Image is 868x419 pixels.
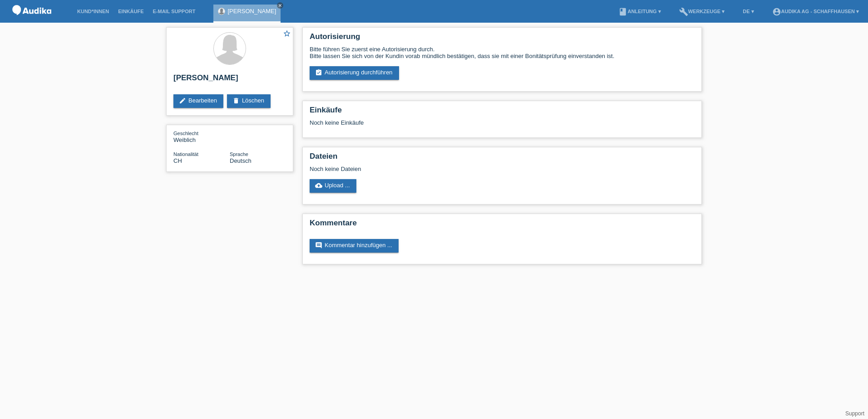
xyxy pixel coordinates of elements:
a: deleteLöschen [227,94,271,108]
h2: Dateien [310,152,695,166]
i: star_border [283,29,291,38]
a: Kund*innen [73,9,113,14]
a: star_border [283,29,291,39]
a: close [277,2,283,9]
i: edit [179,97,186,104]
a: E-Mail Support [148,9,200,14]
a: editBearbeiten [173,94,223,108]
i: close [278,3,282,8]
a: [PERSON_NAME] [227,8,276,15]
div: Weiblich [173,130,230,143]
i: comment [315,242,322,249]
i: book [618,7,627,16]
i: assignment_turned_in [315,69,322,76]
h2: Einkäufe [310,106,695,119]
a: DE ▾ [738,9,758,14]
a: Einkäufe [113,9,148,14]
a: Support [845,410,864,417]
i: build [679,7,688,16]
h2: Autorisierung [310,32,695,46]
i: delete [232,97,240,104]
span: Nationalität [173,151,198,157]
i: cloud_upload [315,182,322,189]
span: Geschlecht [173,131,198,136]
h2: [PERSON_NAME] [173,73,286,87]
span: Sprache [230,151,248,157]
a: account_circleAudika AG - Schaffhausen ▾ [768,9,863,14]
a: cloud_uploadUpload ... [310,179,356,193]
span: Schweiz [173,157,182,164]
div: Noch keine Dateien [310,166,587,172]
a: bookAnleitung ▾ [614,9,665,14]
div: Bitte führen Sie zuerst eine Autorisierung durch. Bitte lassen Sie sich von der Kundin vorab münd... [310,46,695,59]
div: Noch keine Einkäufe [310,119,695,133]
a: buildWerkzeuge ▾ [675,9,730,14]
span: Deutsch [230,157,252,164]
i: account_circle [772,7,781,16]
a: assignment_turned_inAutorisierung durchführen [310,66,399,80]
a: commentKommentar hinzufügen ... [310,239,399,253]
a: POS — MF Group [9,18,54,24]
h2: Kommentare [310,219,695,232]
